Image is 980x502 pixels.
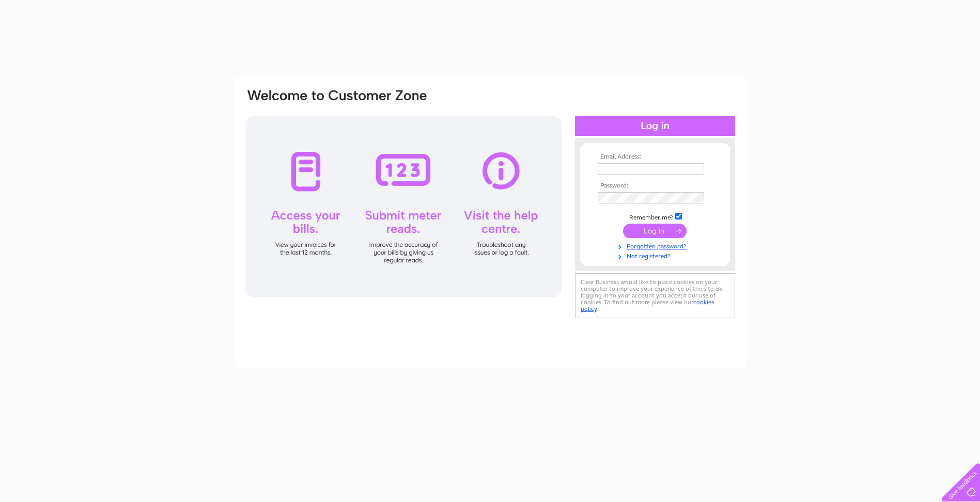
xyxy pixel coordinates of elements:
a: cookies policy [581,299,714,312]
th: Password: [595,182,715,190]
div: Clear Business would like to place cookies on your computer to improve your experience of the sit... [575,273,735,318]
td: Remember me? [595,211,715,222]
input: Submit [623,224,687,238]
th: Email Address: [595,153,715,161]
a: Forgotten password? [598,241,715,250]
a: Not registered? [598,250,715,260]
